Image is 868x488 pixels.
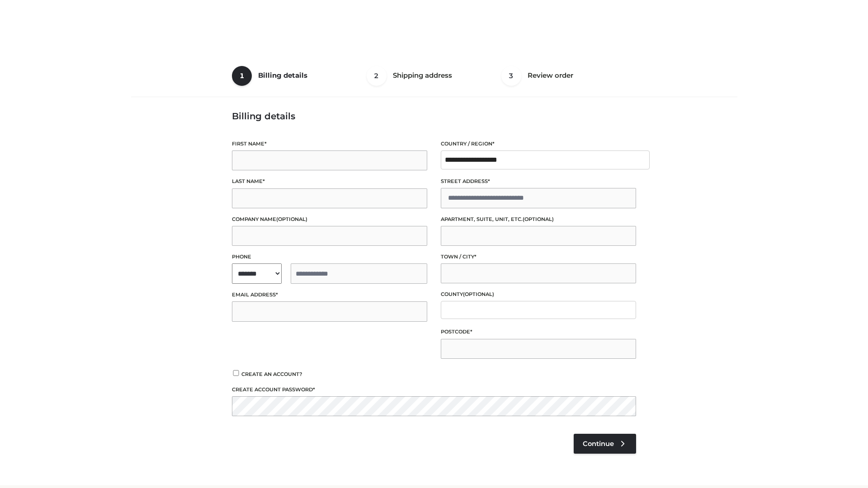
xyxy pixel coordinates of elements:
label: Apartment, suite, unit, etc. [441,215,636,224]
span: Continue [583,440,614,448]
span: (optional) [523,216,554,222]
span: Shipping address [393,71,452,80]
span: Review order [528,71,573,80]
label: Company name [232,215,427,224]
label: Postcode [441,328,636,336]
span: (optional) [276,216,307,222]
span: Create an account? [241,371,302,377]
label: First name [232,140,427,148]
input: Create an account? [232,370,240,376]
span: 2 [367,66,387,86]
label: Country / Region [441,140,636,148]
label: Street address [441,177,636,186]
label: Email address [232,291,427,299]
a: Continue [574,434,636,454]
label: Last name [232,177,427,186]
span: Billing details [258,71,307,80]
label: Create account password [232,385,636,394]
span: (optional) [463,291,494,297]
label: Town / City [441,253,636,261]
span: 1 [232,66,252,86]
span: 3 [501,66,521,86]
label: Phone [232,253,427,261]
h3: Billing details [232,111,636,122]
label: County [441,290,636,299]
